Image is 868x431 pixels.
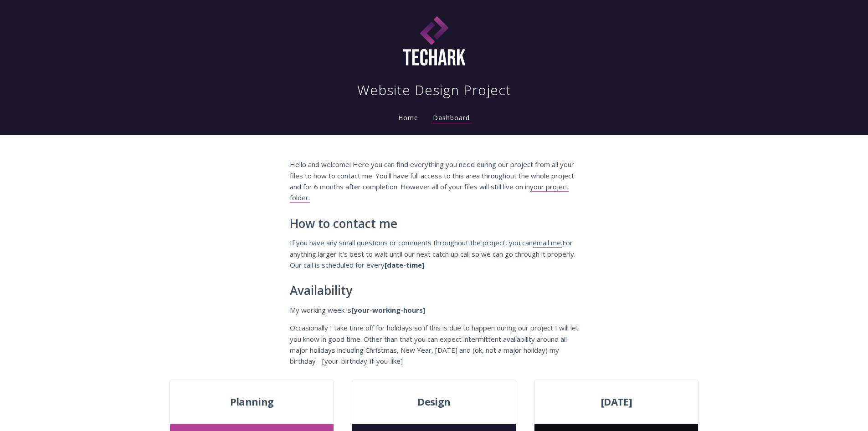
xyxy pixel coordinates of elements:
p: Hello and welcome! Here you can find everything you need during our project from all your files t... [290,159,579,203]
span: Design [352,394,515,410]
p: Occasionally I take time off for holidays so if this is due to happen during our project I will l... [290,322,579,367]
p: My working week is [290,304,579,315]
a: email me. [533,238,562,248]
a: Home [396,113,420,122]
h1: Website Design Project [357,81,511,99]
h2: Availability [290,284,579,298]
span: [DATE] [534,394,698,410]
p: If you have any small questions or comments throughout the project, you can For anything larger i... [290,237,579,270]
strong: [date-time] [385,260,424,269]
a: Dashboard [431,113,472,123]
span: Planning [170,394,333,410]
h2: How to contact me [290,217,579,231]
strong: [your-working-hours] [351,305,425,314]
